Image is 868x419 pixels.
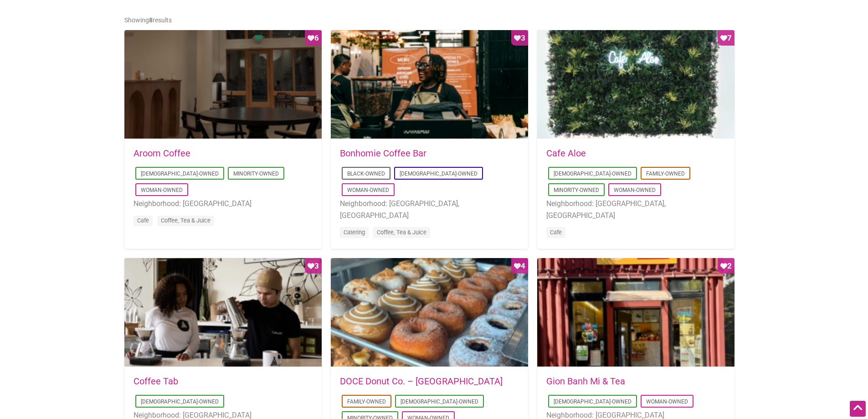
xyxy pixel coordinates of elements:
[340,376,503,387] a: DOCE Donut Co. – [GEOGRAPHIC_DATA]
[233,171,279,177] a: Minority-Owned
[546,376,625,387] a: Gion Banh Mi & Tea
[400,171,478,177] a: [DEMOGRAPHIC_DATA]-Owned
[141,187,183,193] a: Woman-Owned
[149,16,153,24] b: 8
[377,229,426,236] a: Coffee, Tea & Juice
[646,171,685,177] a: Family-Owned
[340,198,519,221] li: Neighborhood: [GEOGRAPHIC_DATA], [GEOGRAPHIC_DATA]
[134,376,178,387] a: Coffee Tab
[401,398,478,405] a: [DEMOGRAPHIC_DATA]-Owned
[134,198,313,210] li: Neighborhood: [GEOGRAPHIC_DATA]
[141,398,219,405] a: [DEMOGRAPHIC_DATA]-Owned
[161,217,211,224] a: Coffee, Tea & Juice
[344,229,365,236] a: Catering
[137,217,149,224] a: Cafe
[550,229,562,236] a: Cafe
[141,171,219,177] a: [DEMOGRAPHIC_DATA]-Owned
[347,171,385,177] a: Black-Owned
[554,171,632,177] a: [DEMOGRAPHIC_DATA]-Owned
[347,187,389,193] a: Woman-Owned
[546,198,725,221] li: Neighborhood: [GEOGRAPHIC_DATA], [GEOGRAPHIC_DATA]
[340,148,426,159] a: Bonhomie Coffee Bar
[347,398,386,405] a: Family-Owned
[554,187,599,193] a: Minority-Owned
[850,401,866,417] div: Scroll Back to Top
[134,148,190,159] a: Aroom Coffee
[614,187,656,193] a: Woman-Owned
[546,148,586,159] a: Cafe Aloe
[124,16,172,24] span: Showing results
[646,398,688,405] a: Woman-Owned
[554,398,632,405] a: [DEMOGRAPHIC_DATA]-Owned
